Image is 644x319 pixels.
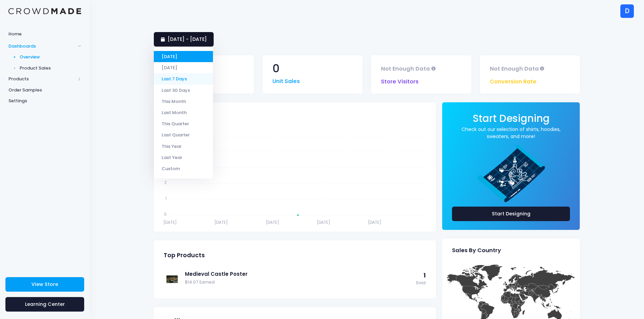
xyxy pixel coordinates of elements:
a: Learning Center [5,297,84,312]
span: View Store [31,281,58,288]
span: 0 [272,63,280,74]
span: Store Visitors [381,74,419,86]
li: Last Month [154,107,213,118]
tspan: [DATE] [368,219,381,225]
span: Home [8,31,81,37]
a: Medieval Castle Poster [185,270,412,278]
span: Settings [8,98,81,104]
span: Not Enough Data [381,63,430,74]
span: $14.07 Earned [185,279,412,286]
li: Last 7 Days [154,73,213,84]
li: Custom [154,163,213,174]
span: Unit Sales [272,74,300,86]
span: Conversion Rate [490,74,536,86]
li: Last Quarter [154,129,213,140]
tspan: 1 [165,195,167,201]
span: Learning Center [25,301,65,308]
span: Overview [20,54,81,60]
a: Start Designing [452,207,570,221]
span: [DATE] - [DATE] [168,36,207,43]
span: Sold [416,280,426,286]
span: Not Enough Data [490,63,539,74]
tspan: [DATE] [266,219,279,225]
span: Top Products [164,252,205,259]
img: Logo [8,8,81,15]
span: Product Sales [20,65,81,72]
span: Order Samples [8,87,81,94]
li: Last Year [154,152,213,163]
li: This Year [154,140,213,152]
li: [DATE] [154,62,213,73]
tspan: [DATE] [317,219,330,225]
span: Sales By Country [452,247,501,254]
a: Check out our selection of shirts, hoodies, sweaters, and more! [452,126,570,140]
span: 1 [424,271,426,280]
a: Start Designing [473,117,550,124]
span: Products [8,76,75,82]
li: [DATE] [154,51,213,62]
tspan: [DATE] [163,219,177,225]
a: [DATE] - [DATE] [154,32,214,47]
a: View Store [5,277,84,292]
tspan: 2 [164,180,167,185]
li: Last 30 Days [154,85,213,96]
tspan: 0 [164,211,167,217]
div: D [620,4,634,18]
span: Dashboards [8,43,75,50]
span: Start Designing [473,111,550,125]
li: This Month [154,96,213,107]
tspan: [DATE] [214,219,228,225]
li: This Quarter [154,118,213,129]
